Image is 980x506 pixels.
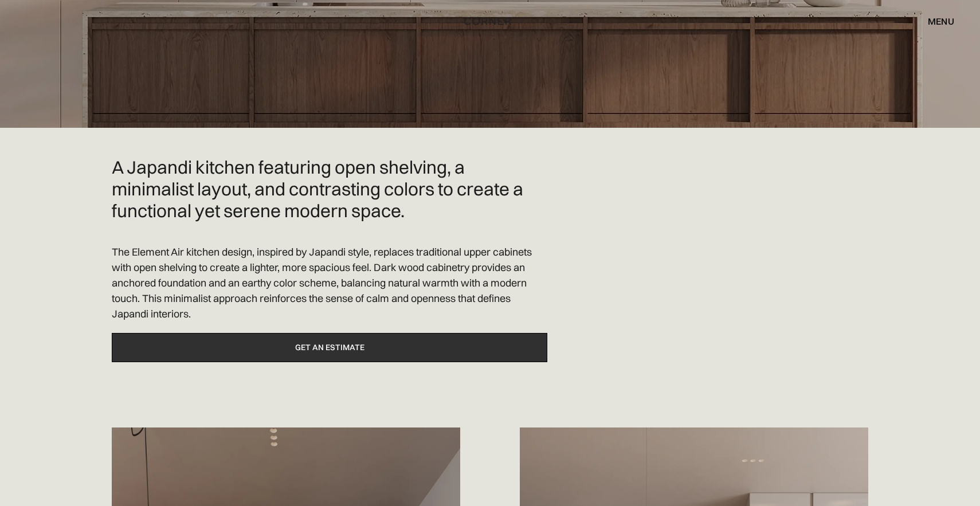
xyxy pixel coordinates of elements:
a: home [452,14,528,29]
h2: A Japandi kitchen featuring open shelving, a minimalist layout, and contrasting colors to create ... [112,156,547,221]
p: The Element Air kitchen design, inspired by Japandi style, replaces traditional upper cabinets wi... [112,244,547,321]
div: menu [928,17,954,26]
div: menu [916,11,954,31]
a: Get an estimate [112,333,547,362]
